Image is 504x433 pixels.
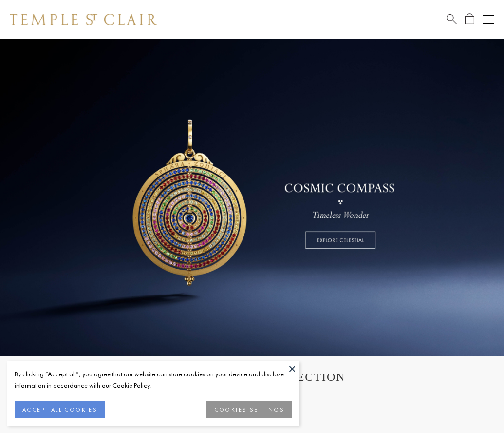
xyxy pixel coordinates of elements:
button: Open navigation [483,14,494,25]
a: Search [447,13,457,25]
div: By clicking “Accept all”, you agree that our website can store cookies on your device and disclos... [15,369,292,391]
a: Open Shopping Bag [465,13,474,25]
img: Temple St. Clair [10,14,157,25]
button: COOKIES SETTINGS [206,401,292,418]
button: ACCEPT ALL COOKIES [15,401,105,418]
